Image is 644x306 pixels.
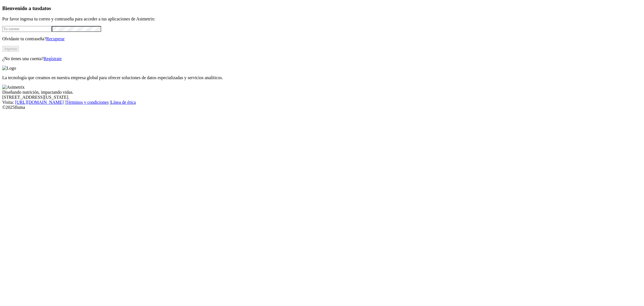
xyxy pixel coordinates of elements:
[2,100,642,105] div: Visita : | |
[46,36,65,41] a: Recuperar
[2,95,642,100] div: [STREET_ADDRESS][US_STATE].
[2,5,642,11] h3: Bienvenido a tus
[2,56,642,61] p: ¿No tienes una cuenta?
[44,56,62,61] a: Regístrate
[2,36,642,41] p: Olvidaste tu contraseña?
[2,66,16,71] img: Logo
[2,85,25,90] img: Asimetrix
[111,100,136,105] a: Línea de ética
[39,5,51,11] span: datos
[66,100,109,105] a: Términos y condiciones
[2,46,19,52] button: Ingresa
[2,26,52,32] input: Tu correo
[2,75,642,80] p: La tecnología que creamos en nuestra empresa global para ofrecer soluciones de datos especializad...
[2,17,642,22] p: Por favor ingresa tu correo y contraseña para acceder a tus aplicaciones de Asimetrix:
[15,100,64,105] a: [URL][DOMAIN_NAME]
[2,105,642,110] div: © 2025 Iluma
[2,90,642,95] div: Diseñando nutrición, impactando vidas.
